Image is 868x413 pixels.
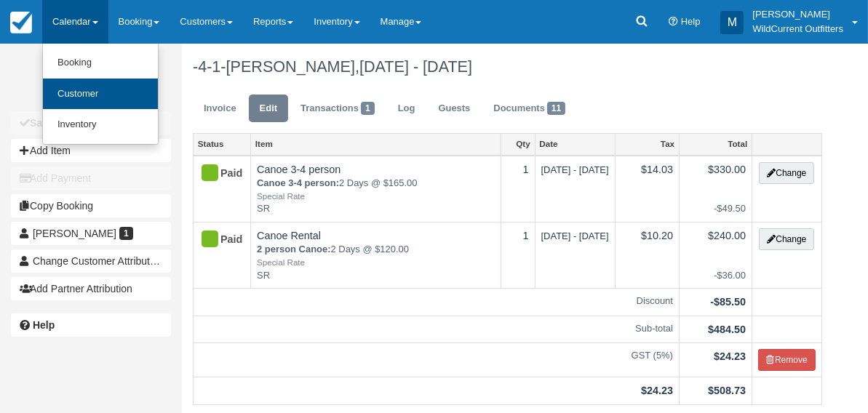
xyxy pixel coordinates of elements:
a: Inventory [43,109,158,140]
a: Guests [427,95,481,123]
a: Total [680,134,752,154]
a: Transactions1 [290,95,386,123]
em: Special Rate [257,191,495,203]
em: Sub-total [199,322,673,336]
strong: $508.73 [708,385,746,396]
em: 2 Days @ $165.00 [257,177,495,202]
button: Save [11,111,171,135]
span: [DATE] - [DATE] [541,230,609,241]
td: Canoe Rental [251,222,501,288]
strong: $24.23 [641,385,673,396]
a: Item [251,134,501,154]
ul: Calendar [42,44,159,145]
td: $240.00 [680,222,752,288]
em: Special Rate [257,257,495,269]
button: Change Customer Attribution [11,249,171,273]
a: Booking [43,47,158,79]
a: [PERSON_NAME] 1 [11,222,171,245]
a: Log [387,95,426,123]
button: Copy Booking [11,194,171,217]
button: Change [759,162,814,184]
em: SR [257,202,495,216]
td: 1 [501,156,535,222]
td: $14.03 [615,156,679,222]
p: WildCurrent Outfitters [752,22,843,36]
a: Qty [501,134,534,154]
span: 11 [547,102,565,115]
button: Add Payment [11,167,171,190]
a: Documents11 [482,95,576,123]
td: $10.20 [615,222,679,288]
strong: $24.23 [714,350,746,362]
em: 2 Days @ $120.00 [257,243,495,268]
b: Save [30,117,54,129]
em: GST (5%) [199,349,673,363]
span: [PERSON_NAME] [33,228,116,239]
a: Status [194,134,250,154]
a: Date [535,134,615,154]
span: Change Customer Attribution [33,255,164,267]
span: [DATE] - [DATE] [541,164,609,175]
strong: -$85.50 [710,296,746,308]
button: Remove [758,349,816,371]
button: Add Partner Attribution [11,277,171,300]
img: checkfront-main-nav-mini-logo.png [10,12,32,33]
td: 1 [501,222,535,288]
strong: 2 person Canoe [257,244,331,254]
div: Paid [199,228,232,252]
a: Tax [616,134,679,154]
button: Add Item [11,139,171,162]
span: 1 [119,227,133,240]
a: Edit [249,95,288,123]
b: Help [33,319,55,331]
a: Help [11,313,171,337]
td: $330.00 [680,156,752,222]
div: Paid [199,162,232,185]
strong: $484.50 [708,324,746,335]
div: M [720,11,744,34]
h1: -4-1-[PERSON_NAME], [193,58,822,76]
em: -$49.50 [685,202,746,216]
button: Change [759,228,814,250]
i: Help [669,17,678,27]
span: 1 [361,102,375,115]
p: [PERSON_NAME] [752,7,843,22]
a: Invoice [193,95,247,123]
a: Customer [43,79,158,110]
em: Discount [199,294,673,308]
span: Help [681,16,701,27]
strong: Canoe 3-4 person [257,177,339,188]
em: -$36.00 [685,269,746,283]
em: SR [257,269,495,283]
td: Canoe 3-4 person [251,156,501,222]
span: [DATE] - [DATE] [359,57,472,76]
